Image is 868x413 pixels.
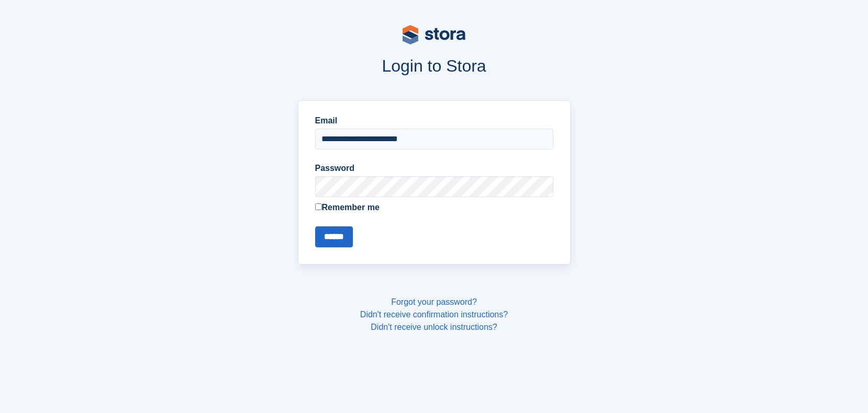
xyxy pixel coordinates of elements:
h1: Login to Stora [98,56,770,75]
label: Remember me [315,201,553,214]
input: Remember me [315,203,322,210]
a: Didn't receive unlock instructions? [371,323,497,331]
a: Forgot your password? [391,297,477,306]
label: Password [315,162,553,175]
img: stora-logo-53a41332b3708ae10de48c4981b4e9114cc0af31d8433b30ea865607fb682f29.svg [403,25,465,44]
a: Didn't receive confirmation instructions? [360,310,508,319]
label: Email [315,114,553,127]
